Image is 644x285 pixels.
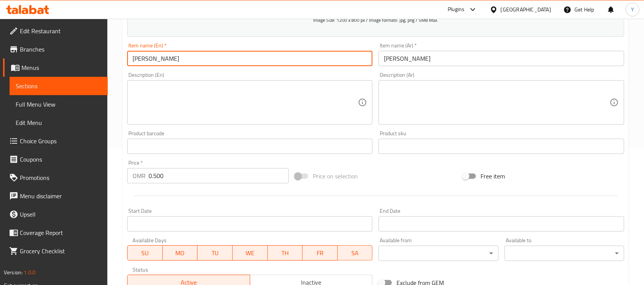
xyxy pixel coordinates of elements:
span: Price on selection [313,172,358,181]
div: ​ [505,246,624,261]
div: [GEOGRAPHIC_DATA] [501,5,551,14]
span: Upsell [20,210,102,219]
a: Coupons [3,150,108,168]
span: Free item [481,172,505,181]
span: TH [271,248,300,259]
input: Please enter product barcode [127,139,372,154]
span: SU [131,248,160,259]
span: Edit Restaurant [20,26,102,36]
span: Grocery Checklist [20,246,102,256]
button: TH [268,245,303,261]
button: SU [127,245,163,261]
span: Edit Menu [16,118,102,127]
span: FR [306,248,335,259]
a: Choice Groups [3,132,108,150]
span: Choice Groups [20,136,102,146]
button: WE [233,245,268,261]
a: Grocery Checklist [3,242,108,260]
a: Upsell [3,205,108,223]
a: Edit Menu [10,113,108,132]
button: FR [303,245,338,261]
button: MO [163,245,198,261]
a: Edit Restaurant [3,22,108,40]
span: Promotions [20,173,102,182]
a: Menu disclaimer [3,187,108,205]
a: Full Menu View [10,95,108,113]
span: Y [631,5,634,14]
input: Enter name En [127,51,372,66]
span: Menu disclaimer [20,191,102,201]
div: Plugins [448,5,464,14]
span: Branches [20,45,102,54]
a: Coverage Report [3,223,108,242]
span: Full Menu View [16,100,102,109]
input: Please enter price [149,168,289,183]
p: OMR [133,171,146,180]
span: TU [201,248,230,259]
span: Coverage Report [20,228,102,237]
a: Menus [3,58,108,77]
span: Coupons [20,155,102,164]
span: Sections [16,81,102,91]
span: MO [166,248,195,259]
span: Menus [21,63,102,72]
button: SA [338,245,373,261]
span: WE [236,248,265,259]
a: Branches [3,40,108,58]
span: SA [341,248,370,259]
a: Promotions [3,168,108,187]
button: TU [197,245,233,261]
input: Enter name Ar [379,51,624,66]
span: Version: [4,267,23,277]
input: Please enter product sku [379,139,624,154]
span: 1.0.0 [24,267,36,277]
a: Sections [10,77,108,95]
span: Image Size: 1200 x 800 px / Image formats: jpg, png / 5MB Max. [313,16,438,24]
div: ​ [379,246,498,261]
